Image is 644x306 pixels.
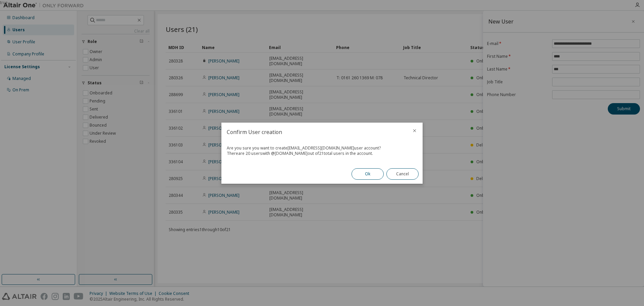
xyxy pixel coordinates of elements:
[221,123,407,141] h2: Confirm User creation
[227,145,417,151] div: Are you sure you want to create [EMAIL_ADDRESS][DOMAIN_NAME] user account?
[227,151,417,156] div: There are 20 users with @ [DOMAIN_NAME] out of 21 total users in the account.
[386,168,419,180] button: Cancel
[352,168,384,180] button: Ok
[412,128,417,133] button: close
